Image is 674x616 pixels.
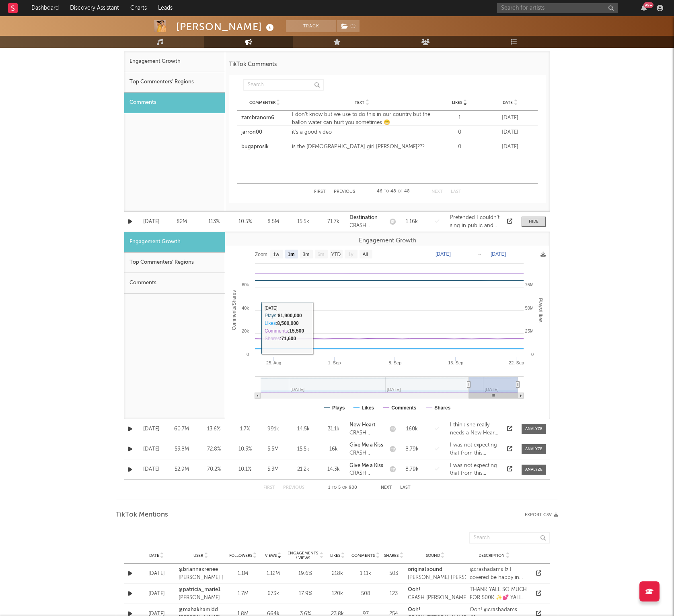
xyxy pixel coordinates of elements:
div: 15.5k [289,445,317,453]
div: Engagement Growth [124,232,225,252]
div: 160k [400,425,424,433]
div: [DATE] [138,465,164,473]
span: ( 1 ) [336,20,360,32]
div: @crashadams & I covered be happy in the middle of the street as different musical genres! FOLLOW ... [470,566,528,581]
span: Text [355,100,364,105]
button: First [263,486,275,490]
button: First [314,190,326,194]
div: [DATE] [138,570,175,578]
text: [DATE] [436,251,451,257]
span: Views [265,553,277,558]
a: Give Me a KissCRASH [PERSON_NAME] 🚀 [349,462,386,478]
div: 10.1 % [233,465,257,473]
button: (1) [337,20,360,32]
text: 20k [242,329,249,333]
strong: New Heart [349,422,376,428]
div: 1.16k [400,218,424,226]
text: Likes [362,405,374,411]
div: [PERSON_NAME] [PERSON_NAME] [179,574,223,582]
div: 1.1M [227,570,259,578]
div: 1 [436,114,483,122]
div: 19.6 % [287,570,323,578]
div: 8.79k [400,465,424,473]
div: THANK YALL SO MUCH FOR 500K ✨💕 YALL ARE AMAZING!!! #foryoupage #fyp #foryou #viral #momanddaughte... [470,586,528,602]
a: Ooh!CRASH [PERSON_NAME] 🚀 [408,586,476,602]
button: Last [400,486,411,490]
div: 13.6 % [199,425,229,433]
input: Search... [469,532,550,544]
span: Likes [452,100,462,105]
text: Comments/Shares [231,290,237,330]
strong: Give Me a Kiss [349,442,383,448]
text: Shares [434,405,450,411]
div: 14.5k [289,425,317,433]
strong: Ooh! [408,607,420,612]
div: 53.8M [168,445,195,453]
a: DestinationCRASH [PERSON_NAME] 🚀 [349,214,386,229]
div: 8.79k [400,445,424,453]
div: I think she really needs a New Heart💔❤️‍🩹 [450,421,499,437]
button: Last [451,190,461,194]
strong: Ooh! [408,587,420,592]
span: to [332,486,337,490]
div: TikTok Comments [229,60,277,69]
div: 72.8 % [199,445,229,453]
div: 5.5M [261,445,285,453]
span: TikTok Mentions [116,510,168,520]
span: Likes [330,553,340,558]
span: Date [503,100,513,105]
div: 52.9M [168,465,195,473]
div: 0 [436,143,483,151]
text: 1. Sep [328,360,341,365]
text: 15. Sep [448,360,463,365]
text: Plays/Likes [538,298,543,322]
div: 508 [351,590,380,598]
div: 1.12M [263,570,283,578]
strong: Destination [349,215,378,220]
text: 1w [273,252,279,257]
div: 503 [384,570,404,578]
div: [DATE] [487,114,534,122]
div: [PERSON_NAME] [PERSON_NAME] [408,574,492,582]
div: 82M [168,218,195,226]
div: [DATE] [138,218,164,226]
span: of [342,486,347,490]
div: CRASH [PERSON_NAME] 🚀 [408,594,476,602]
strong: original sound [408,567,442,572]
text: YTD [331,252,341,257]
text: 25M [525,329,534,333]
div: it's a good video [292,128,432,136]
div: I was not expecting that from this random rapper part 3🤯 @[PERSON_NAME] (song “give me a kiss” by... [450,462,499,478]
div: Comments [124,273,225,294]
div: I don’t know but we use to do this in our country but the ballon water can hurt you sometimes 😁 [292,111,432,126]
div: CRASH [PERSON_NAME] 🚀 [349,429,386,437]
div: [DATE] [487,128,534,136]
a: bugaprosik [241,143,269,151]
strong: Give Me a Kiss [349,463,383,468]
text: 25. Aug [266,360,281,365]
div: [DATE] [138,425,164,433]
div: I was not expecting that from this random rapper part 5🤯 @[PERSON_NAME] (song: “give me a kiss” b... [450,441,499,457]
div: 31.1k [321,425,345,433]
div: Comments [124,93,225,113]
div: Engagement Growth [225,236,550,246]
text: 75M [525,282,534,287]
div: 71.7k [321,218,345,226]
div: 120k [327,590,347,598]
text: → [477,251,482,257]
text: All [362,252,368,257]
button: Export CSV [525,513,558,517]
text: 0 [531,352,534,357]
text: 6m [318,252,325,257]
span: Comments [351,553,375,558]
div: 21.2k [289,465,317,473]
span: Engagements / Views [287,551,319,560]
div: 123 [384,590,404,598]
text: 1y [348,252,353,257]
text: Zoom [255,252,267,257]
div: 0 [436,128,483,136]
div: CRASH [PERSON_NAME] 🚀 [349,222,386,230]
span: Shares [384,553,399,558]
div: 17.9 % [287,590,323,598]
div: CRASH [PERSON_NAME] 🚀 [349,449,386,457]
